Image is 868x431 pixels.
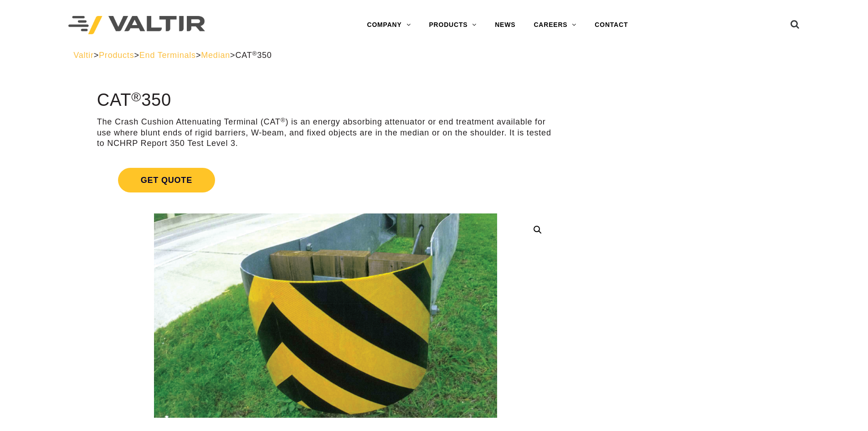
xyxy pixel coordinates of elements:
a: Products [99,51,134,60]
p: The Crash Cushion Attenuating Terminal (CAT ) is an energy absorbing attenuator or end treatment ... [97,117,554,149]
div: > > > > [73,50,795,61]
a: COMPANY [358,16,420,34]
a: Median [201,51,230,60]
h1: CAT 350 [97,91,554,110]
a: CONTACT [586,16,637,34]
a: Valtir [73,51,93,60]
a: Get Quote [97,157,554,203]
sup: ® [281,117,286,124]
a: PRODUCTS [420,16,486,34]
span: CAT 350 [235,51,272,60]
span: Get Quote [118,168,215,192]
a: End Terminals [139,51,196,60]
sup: ® [131,89,141,104]
a: NEWS [486,16,524,34]
sup: ® [252,50,257,57]
a: CAREERS [524,16,586,34]
img: Valtir [68,16,205,35]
